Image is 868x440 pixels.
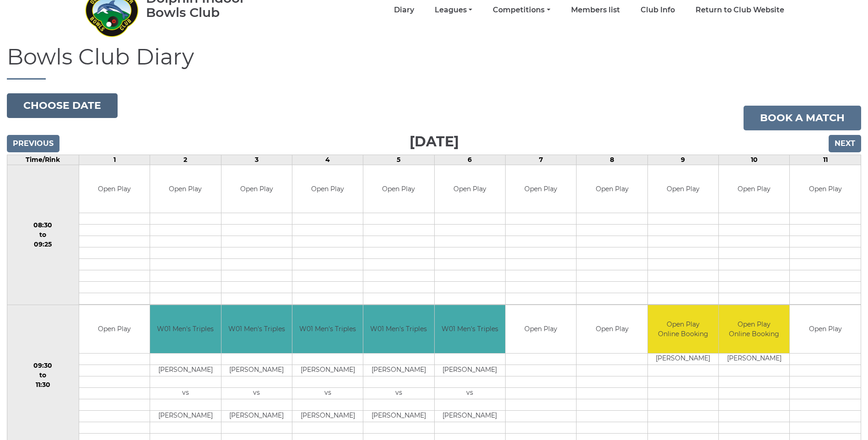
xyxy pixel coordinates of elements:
a: Club Info [641,5,675,15]
td: 3 [221,155,292,165]
td: Time/Rink [7,155,79,165]
td: [PERSON_NAME] [221,410,292,422]
td: [PERSON_NAME] [719,353,789,365]
a: Diary [394,5,414,15]
input: Next [829,135,861,152]
td: W01 Men's Triples [150,305,221,353]
td: 11 [790,155,861,165]
td: Open Play [506,305,576,353]
td: 5 [363,155,434,165]
a: Members list [571,5,620,15]
a: Competitions [493,5,550,15]
td: Open Play [577,165,647,213]
td: Open Play [506,165,576,213]
td: Open Play Online Booking [648,305,718,353]
td: Open Play [719,165,789,213]
td: 1 [79,155,150,165]
td: 7 [506,155,577,165]
td: W01 Men's Triples [435,305,505,353]
td: 4 [292,155,363,165]
td: [PERSON_NAME] [435,365,505,376]
td: W01 Men's Triples [292,305,363,353]
td: [PERSON_NAME] [292,410,363,422]
td: Open Play [648,165,718,213]
td: [PERSON_NAME] [363,365,434,376]
td: 08:30 to 09:25 [7,165,79,305]
td: Open Play [150,165,221,213]
td: W01 Men's Triples [363,305,434,353]
input: Previous [7,135,59,152]
td: W01 Men's Triples [221,305,292,353]
td: [PERSON_NAME] [150,365,221,376]
td: [PERSON_NAME] [221,365,292,376]
td: Open Play [363,165,434,213]
a: Leagues [435,5,472,15]
td: 8 [577,155,647,165]
h1: Bowls Club Diary [7,45,861,80]
td: Open Play [79,305,150,353]
td: Open Play Online Booking [719,305,789,353]
td: Open Play [790,165,861,213]
button: Choose date [7,93,118,118]
td: Open Play [221,165,292,213]
td: 10 [719,155,790,165]
td: Open Play [435,165,505,213]
td: Open Play [577,305,647,353]
td: Open Play [79,165,150,213]
td: [PERSON_NAME] [150,410,221,422]
td: vs [292,387,363,399]
td: Open Play [790,305,861,353]
a: Book a match [744,106,861,130]
td: [PERSON_NAME] [363,410,434,422]
td: 9 [647,155,718,165]
td: [PERSON_NAME] [292,365,363,376]
td: vs [435,387,505,399]
td: [PERSON_NAME] [648,353,718,365]
td: 2 [150,155,221,165]
td: vs [363,387,434,399]
td: [PERSON_NAME] [435,410,505,422]
td: vs [150,387,221,399]
td: Open Play [292,165,363,213]
td: 6 [434,155,505,165]
td: vs [221,387,292,399]
a: Return to Club Website [695,5,784,15]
